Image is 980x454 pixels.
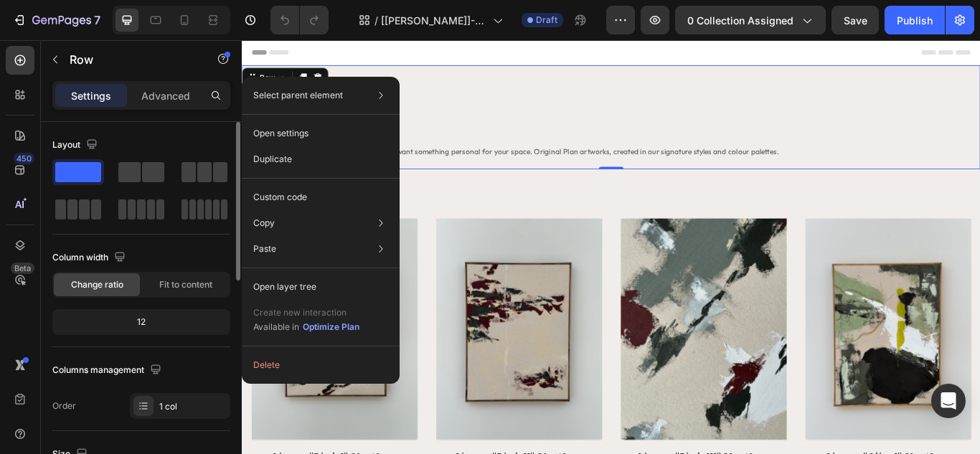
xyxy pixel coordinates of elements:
[253,321,299,332] span: Available in
[71,88,111,103] p: Settings
[675,6,826,34] button: 0 collection assigned
[6,6,107,34] button: 7
[18,37,42,50] div: Row
[52,136,100,155] div: Layout
[253,191,307,204] p: Custom code
[52,399,76,412] div: Order
[14,153,34,164] div: 450
[94,11,100,29] p: 7
[831,6,879,34] button: Save
[141,88,190,103] p: Advanced
[844,14,867,27] span: Save
[242,40,980,454] iframe: To enrich screen reader interactions, please activate Accessibility in Grammarly extension settings
[71,278,123,291] span: Change ratio
[159,400,227,413] div: 1 col
[253,127,308,140] p: Open settings
[253,89,343,102] p: Select parent element
[253,280,316,293] p: Open layer tree
[303,321,359,334] div: Optimize Plan
[687,13,793,28] span: 0 collection assigned
[270,6,329,34] div: Undo/Redo
[897,13,933,28] div: Publish
[931,384,966,418] div: Open Intercom Messenger
[253,306,360,320] p: Create new interaction
[302,320,360,334] button: Optimize Plan
[13,124,626,135] span: For when you’re not here to create, but still want something personal for your space. Original Pl...
[248,352,394,378] button: Delete
[374,13,378,28] span: /
[11,84,849,109] h2: ART GALLERY
[159,278,212,291] span: Fit to content
[70,51,192,68] p: Row
[536,14,557,27] span: Draft
[253,242,276,255] p: Paste
[253,217,275,230] p: Copy
[11,263,34,274] div: Beta
[52,361,164,380] div: Columns management
[885,6,945,34] button: Publish
[55,312,227,332] div: 12
[52,248,128,268] div: Column width
[381,13,487,28] span: [[PERSON_NAME]]-Copy of ART GALLERY
[253,153,292,166] p: Duplicate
